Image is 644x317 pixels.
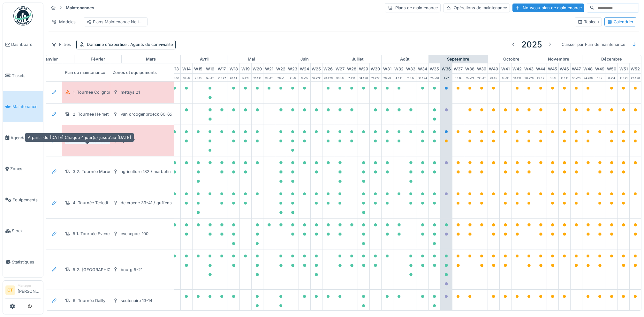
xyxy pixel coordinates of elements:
div: W 40 [488,63,499,73]
div: W 23 [287,63,299,73]
a: Dashboard [3,29,43,60]
div: À partir du [DATE] Chaque 4 jour(s) jusqu'au [DATE] [25,133,134,142]
div: metsys 21 [121,89,140,95]
div: 15 -> 21 [464,74,476,81]
div: 10 -> 16 [559,74,570,81]
div: agriculture 182 / marbotin 18-26 [121,169,183,175]
div: 2 -> 8 [287,74,299,81]
div: W 44 [535,63,547,73]
div: 6. Tournée Dailly [73,298,105,304]
div: 3 -> 9 [547,74,558,81]
div: 5 -> 11 [240,74,251,81]
div: octobre [488,55,535,63]
div: W 20 [252,63,263,73]
div: 11 -> 17 [405,74,417,81]
span: Tickets [12,73,41,79]
div: 17 -> 23 [571,74,582,81]
div: 21 -> 27 [370,74,381,81]
div: W 33 [405,63,417,73]
div: 12 -> 18 [252,74,263,81]
span: : Agents de convivialité [126,42,173,47]
div: décembre [582,55,641,63]
div: W 24 [299,63,310,73]
div: W 46 [559,63,570,73]
div: W 50 [606,63,617,73]
div: Plans Maintenance Nettoyage [87,19,145,25]
div: 9 -> 15 [299,74,310,81]
div: W 49 [594,63,606,73]
div: W 27 [334,63,346,73]
div: 26 -> 1 [275,74,287,81]
a: Stock [3,215,43,247]
div: 1 -> 7 [594,74,606,81]
div: mai [228,55,275,63]
div: mars [122,55,180,63]
a: CT Manager[PERSON_NAME] [5,283,41,299]
div: février [74,55,121,63]
div: W 22 [275,63,287,73]
div: Classer par Plan de maintenance [559,40,628,49]
div: W 36 [441,63,452,73]
div: 7 -> 13 [346,74,358,81]
div: 25 -> 31 [429,74,440,81]
div: 20 -> 26 [523,74,535,81]
div: 22 -> 28 [630,74,641,81]
div: W 45 [547,63,558,73]
div: Manager [18,283,41,288]
div: W 19 [240,63,251,73]
span: Stock [12,228,41,234]
div: 21 -> 27 [216,74,228,81]
div: 14 -> 20 [358,74,369,81]
div: W 34 [417,63,428,73]
a: Statistiques [3,247,43,278]
div: 23 -> 29 [322,74,334,81]
div: 4 -> 10 [393,74,405,81]
span: Dashboard [11,41,41,47]
div: 6 -> 12 [500,74,511,81]
div: Zones et équipements [110,63,174,81]
div: 15 -> 21 [618,74,629,81]
span: Zones [10,166,41,172]
div: W 13 [169,63,180,73]
div: juin [275,55,334,63]
li: [PERSON_NAME] [18,283,41,297]
div: Nouveau plan de maintenance [512,4,584,12]
div: 31 -> 6 [181,74,192,81]
div: W 31 [382,63,393,73]
div: W 15 [193,63,204,73]
div: W 32 [393,63,405,73]
div: de craene 39-41 / guffens 37-39 [121,200,185,206]
div: W 43 [523,63,535,73]
div: W 16 [204,63,216,73]
div: 14 -> 20 [204,74,216,81]
span: Agenda [11,135,41,141]
div: evenepoel 100 [121,231,148,237]
a: Maintenance [3,91,43,122]
span: Maintenance [12,104,41,110]
div: 13 -> 19 [511,74,523,81]
div: W 35 [429,63,440,73]
div: janvier [27,55,74,63]
div: Opérations de maintenance [443,3,510,12]
img: Badge_color-CXgf-gQk.svg [13,6,33,25]
div: W 51 [618,63,629,73]
span: Statistiques [12,259,41,265]
div: W 41 [500,63,511,73]
div: 27 -> 2 [535,74,547,81]
a: Tickets [3,60,43,91]
div: 8 -> 14 [452,74,464,81]
div: Filtres [49,40,74,49]
div: juillet [334,55,381,63]
div: W 30 [370,63,381,73]
span: Équipements [12,197,41,203]
div: W 14 [181,63,192,73]
div: 16 -> 22 [311,74,322,81]
div: W 17 [216,63,228,73]
div: 24 -> 30 [169,74,180,81]
div: 28 -> 3 [382,74,393,81]
div: W 38 [464,63,476,73]
div: 29 -> 5 [488,74,499,81]
div: W 47 [571,63,582,73]
div: août [382,55,428,63]
div: Plan de maintenance [62,63,126,81]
